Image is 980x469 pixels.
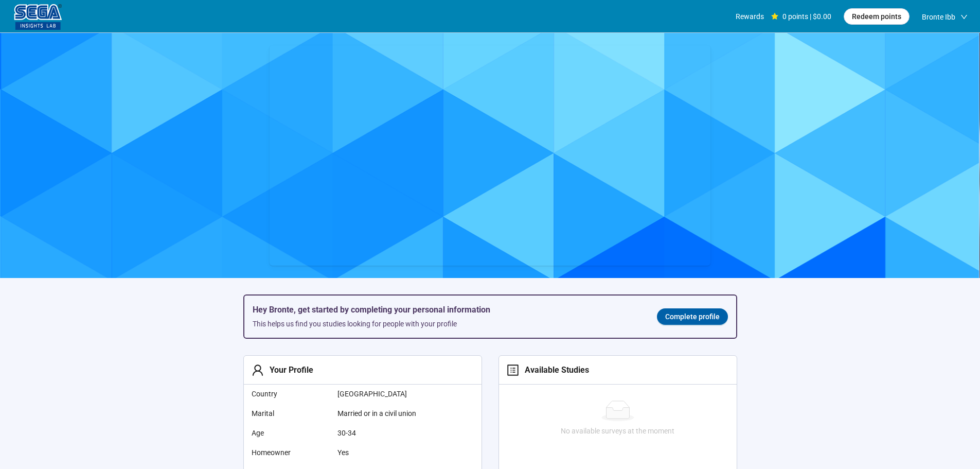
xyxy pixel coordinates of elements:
[844,8,910,25] button: Redeem points
[852,11,901,22] span: Redeem points
[252,364,264,376] span: user
[503,425,733,437] div: No available surveys at the moment
[253,304,640,316] h5: Hey Bronte, get started by completing your personal information
[264,363,313,376] div: Your Profile
[665,311,720,322] span: Complete profile
[253,318,640,329] div: This helps us find you studies looking for people with your profile
[771,13,778,20] span: star
[252,408,329,419] span: Marital
[252,447,329,458] span: Homeowner
[252,427,329,439] span: Age
[922,1,955,33] span: Bronte Ibb
[337,408,440,419] span: Married or in a civil union
[337,388,440,399] span: [GEOGRAPHIC_DATA]
[337,427,440,439] span: 30-34
[337,447,440,458] span: Yes
[252,388,329,399] span: Country
[657,308,728,325] a: Complete profile
[519,363,589,376] div: Available Studies
[507,364,519,376] span: profile
[960,13,968,21] span: down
